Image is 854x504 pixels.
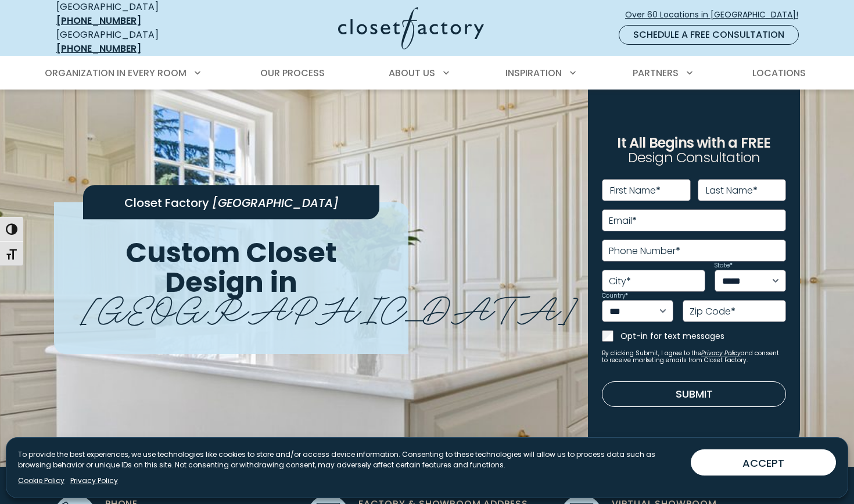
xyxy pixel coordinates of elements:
span: About Us [389,66,435,80]
img: Closet Factory Logo [338,7,484,49]
label: Email [609,216,637,226]
button: Submit [602,381,786,407]
label: Last Name [706,186,758,195]
button: ACCEPT [691,449,836,476]
span: Locations [752,66,806,80]
span: [GEOGRAPHIC_DATA] [212,195,339,211]
label: City [609,277,631,286]
a: Privacy Policy [701,349,741,358]
a: Over 60 Locations in [GEOGRAPHIC_DATA]! [625,5,808,25]
nav: Primary Menu [37,57,817,90]
label: First Name [610,186,661,195]
p: To provide the best experiences, we use technologies like cookies to store and/or access device i... [18,449,681,470]
a: [PHONE_NUMBER] [56,42,141,55]
label: Phone Number [609,246,680,256]
span: Inspiration [505,66,562,80]
a: Privacy Policy [70,476,118,486]
span: Partners [633,66,679,80]
label: Zip Code [690,307,735,316]
a: Schedule a Free Consultation [619,25,799,45]
small: By clicking Submit, I agree to the and consent to receive marketing emails from Closet Factory. [602,350,786,364]
span: Over 60 Locations in [GEOGRAPHIC_DATA]! [625,9,808,21]
label: State [715,263,733,269]
span: in [270,262,297,301]
span: Closet Factory [124,195,209,211]
span: Organization in Every Room [45,66,186,80]
span: [GEOGRAPHIC_DATA] [81,280,577,333]
span: It All Begins with a FREE [617,133,770,152]
label: Opt-in for text messages [620,330,786,342]
div: [GEOGRAPHIC_DATA] [56,28,225,56]
span: Design Consultation [628,148,760,167]
a: [PHONE_NUMBER] [56,14,141,27]
a: Cookie Policy [18,476,64,486]
span: Our Process [260,66,325,80]
span: Custom Closet Design [125,233,337,302]
label: Country [602,293,628,299]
